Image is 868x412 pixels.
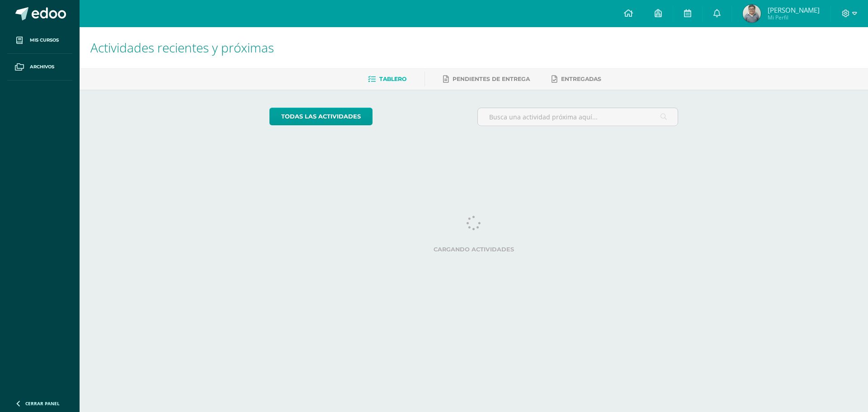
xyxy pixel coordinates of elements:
[743,5,761,23] img: 3ba3423faefa342bc2c5b8ea565e626e.png
[269,246,679,253] label: Cargando actividades
[453,76,530,82] span: Pendientes de entrega
[269,108,373,125] a: todas las Actividades
[379,76,406,82] span: Tablero
[7,27,72,54] a: Mis cursos
[7,54,72,81] a: Archivos
[25,400,60,407] span: Cerrar panel
[30,63,54,71] span: Archivos
[561,76,601,82] span: Entregadas
[768,5,820,14] span: [PERSON_NAME]
[552,72,601,86] a: Entregadas
[768,14,820,21] span: Mi Perfil
[443,72,530,86] a: Pendientes de entrega
[368,72,406,86] a: Tablero
[90,39,274,56] span: Actividades recientes y próximas
[30,37,59,44] span: Mis cursos
[478,108,678,126] input: Busca una actividad próxima aquí...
